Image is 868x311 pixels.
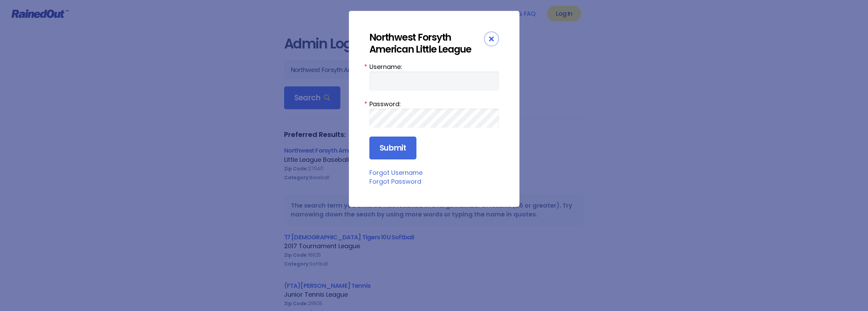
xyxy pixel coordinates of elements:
label: Username: [369,62,499,71]
div: Close [484,31,499,46]
label: Password: [369,99,499,109]
a: Forgot Password [369,177,421,186]
input: Submit [369,137,416,160]
a: Forgot Username [369,168,423,177]
div: Northwest Forsyth American Little League [369,31,484,55]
